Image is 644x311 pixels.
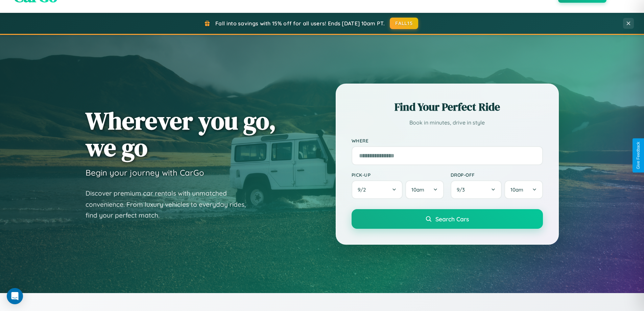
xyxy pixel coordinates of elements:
label: Where [352,138,543,143]
p: Discover premium car rentals with unmatched convenience. From luxury vehicles to everyday rides, ... [86,188,255,221]
button: 10am [504,180,543,199]
button: 9/3 [451,180,502,199]
div: Open Intercom Messenger [7,288,23,304]
span: 9 / 3 [457,186,468,193]
button: Search Cars [352,209,543,229]
span: 10am [411,186,424,193]
label: Pick-up [352,172,444,178]
h1: Wherever you go, we go [86,107,276,161]
div: Give Feedback [636,142,641,169]
h3: Begin your journey with CarGo [86,168,204,178]
button: 9/2 [352,180,403,199]
label: Drop-off [451,172,543,178]
button: 10am [405,180,444,199]
span: 10am [510,186,523,193]
button: FALL15 [390,18,418,29]
span: Fall into savings with 15% off for all users! Ends [DATE] 10am PT. [215,20,385,27]
span: 9 / 2 [358,186,369,193]
span: Search Cars [435,215,469,223]
h2: Find Your Perfect Ride [352,99,543,114]
p: Book in minutes, drive in style [352,118,543,128]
